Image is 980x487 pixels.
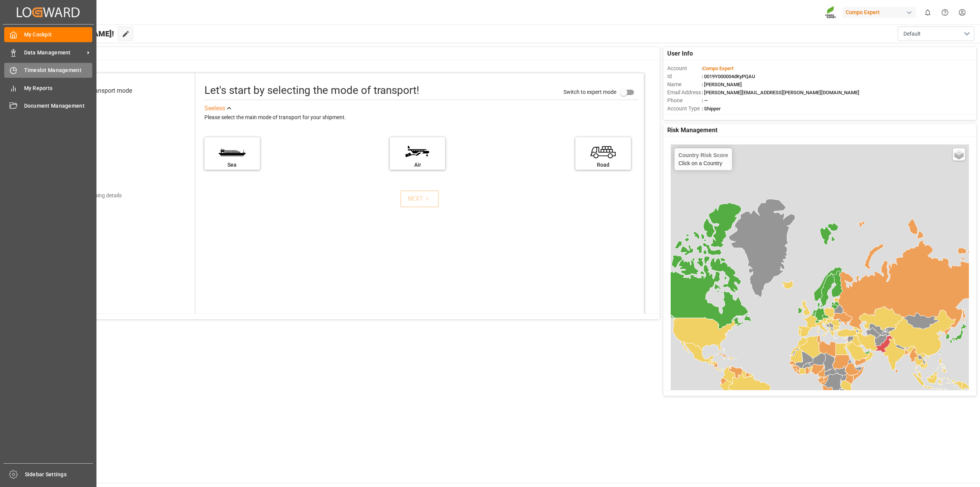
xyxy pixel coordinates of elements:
span: My Reports [24,84,93,92]
span: Email Address [667,89,702,97]
span: Compo Expert [703,66,733,71]
div: Please select the main mode of transport for your shipment. [204,113,639,122]
div: Sea [208,161,256,169]
div: Compo Expert [843,7,916,18]
span: : Shipper [702,106,721,112]
span: User Info [667,49,693,58]
div: Road [579,161,627,169]
span: : [PERSON_NAME][EMAIL_ADDRESS][PERSON_NAME][DOMAIN_NAME] [702,90,859,95]
span: My Cockpit [24,31,93,39]
span: Phone [667,97,702,105]
div: See less [204,104,225,113]
button: open menu [898,26,974,41]
span: Default [903,30,921,38]
img: Screenshot%202023-09-29%20at%2010.02.21.png_1712312052.png [825,6,837,19]
button: Help Center [936,4,954,21]
a: My Cockpit [4,27,92,42]
h4: Country Risk Score [678,152,728,158]
a: My Reports [4,80,92,95]
span: Timeslot Management [24,66,93,74]
span: Risk Management [667,126,717,135]
div: Click on a Country [678,152,728,166]
span: Sidebar Settings [25,471,93,479]
div: Add shipping details [74,192,122,200]
a: Timeslot Management [4,63,92,78]
span: : 0019Y000004dKyPQAU [702,74,755,79]
button: Compo Expert [843,5,919,20]
span: : [PERSON_NAME] [702,82,742,87]
a: Layers [953,148,965,161]
span: Id [667,72,702,80]
span: : [702,66,733,71]
button: show 0 new notifications [919,4,936,21]
span: Data Management [24,49,85,57]
button: NEXT [400,190,439,207]
span: Account [667,64,702,72]
div: NEXT [408,194,431,203]
a: Document Management [4,98,92,113]
div: Select transport mode [73,86,132,95]
span: : — [702,98,708,103]
span: Document Management [24,102,93,110]
div: Let's start by selecting the mode of transport! [204,82,419,98]
div: Air [394,161,441,169]
span: Name [667,80,702,89]
span: Account Type [667,105,702,113]
span: Switch to expert mode [563,89,616,95]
